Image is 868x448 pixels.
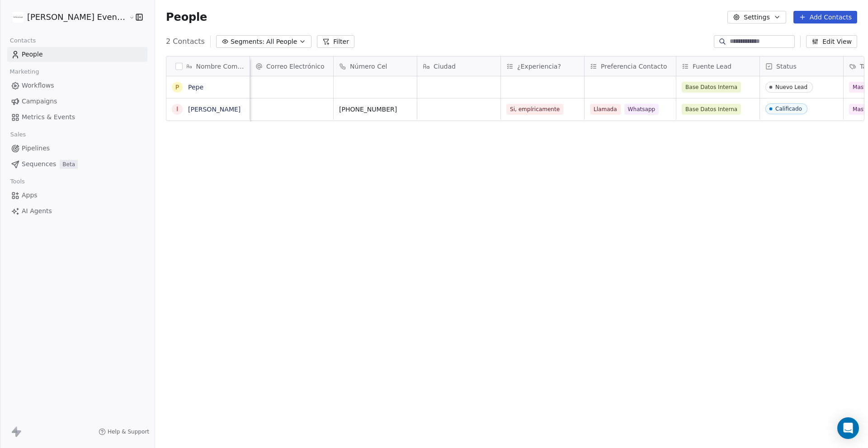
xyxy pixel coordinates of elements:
[775,106,802,112] div: Calificado
[250,56,333,76] div: Correo Electrónico
[22,97,57,106] span: Campaigns
[682,104,741,115] span: Base Datos Interna
[776,62,797,71] span: Status
[517,62,561,71] span: ¿Experiencia?
[693,62,731,71] span: Fuente Lead
[22,206,52,216] span: AI Agents
[7,110,147,125] a: Metrics & Events
[196,62,244,71] span: Nombre Completo
[434,62,456,71] span: Ciudad
[7,78,147,93] a: Workflows
[339,105,411,114] span: [PHONE_NUMBER]
[188,106,241,113] a: [PERSON_NAME]
[231,37,264,47] span: Segments:
[166,76,250,429] div: grid
[601,62,667,71] span: Preferencia Contacto
[501,56,584,76] div: ¿Experiencia?
[6,65,43,79] span: Marketing
[108,428,149,435] span: Help & Support
[266,62,325,71] span: Correo Electrónico
[417,56,500,76] div: Ciudad
[11,9,123,25] button: [PERSON_NAME] Event Planner
[22,191,38,200] span: Apps
[175,83,179,92] div: P
[7,94,147,109] a: Campaigns
[7,157,147,172] a: SequencesBeta
[6,175,28,188] span: Tools
[6,34,40,47] span: Contacts
[266,37,297,47] span: All People
[317,35,354,48] button: Filter
[760,56,843,76] div: Status
[506,104,563,115] span: Si, empíricamente
[166,56,250,76] div: Nombre Completo
[7,188,147,203] a: Apps
[13,12,24,23] img: CINDHY%20CAMACHO%20event%20planner%20logo-01.jpg
[775,84,807,90] div: Nuevo Lead
[166,10,207,24] span: People
[624,104,659,115] span: Whatsapp
[837,417,859,439] div: Open Intercom Messenger
[7,204,147,219] a: AI Agents
[22,144,50,153] span: Pipelines
[585,56,676,76] div: Preferencia Contacto
[60,160,78,169] span: Beta
[22,159,56,169] span: Sequences
[22,112,75,122] span: Metrics & Events
[27,11,127,23] span: [PERSON_NAME] Event Planner
[590,104,621,115] span: Llamada
[7,141,147,156] a: Pipelines
[806,35,857,48] button: Edit View
[22,81,54,90] span: Workflows
[99,428,149,435] a: Help & Support
[22,50,43,59] span: People
[188,84,203,91] a: Pepe
[793,11,857,23] button: Add Contacts
[350,62,387,71] span: Número Cel
[7,47,147,62] a: People
[727,11,786,23] button: Settings
[6,128,30,141] span: Sales
[676,56,759,76] div: Fuente Lead
[166,36,205,47] span: 2 Contacts
[176,104,178,114] div: I
[682,82,741,93] span: Base Datos Interna
[334,56,417,76] div: Número Cel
